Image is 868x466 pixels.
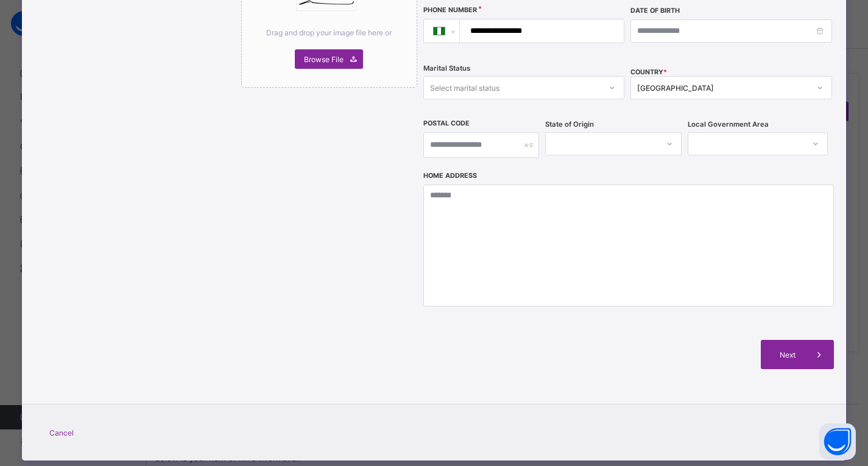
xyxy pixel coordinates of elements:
span: Browse File [304,55,344,64]
span: Next [770,350,805,359]
span: Drag and drop your image file here or [266,28,392,37]
div: [GEOGRAPHIC_DATA] [637,83,810,93]
label: Postal Code [423,119,470,127]
span: Cancel [49,428,74,437]
span: Local Government Area [688,120,769,129]
span: COUNTRY [630,68,667,76]
span: Marital Status [423,64,470,72]
label: Phone Number [423,6,477,14]
label: Home Address [423,172,477,180]
label: Date of Birth [630,7,680,15]
div: Select marital status [430,76,499,99]
button: Open asap [819,423,856,460]
span: State of Origin [545,120,594,129]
